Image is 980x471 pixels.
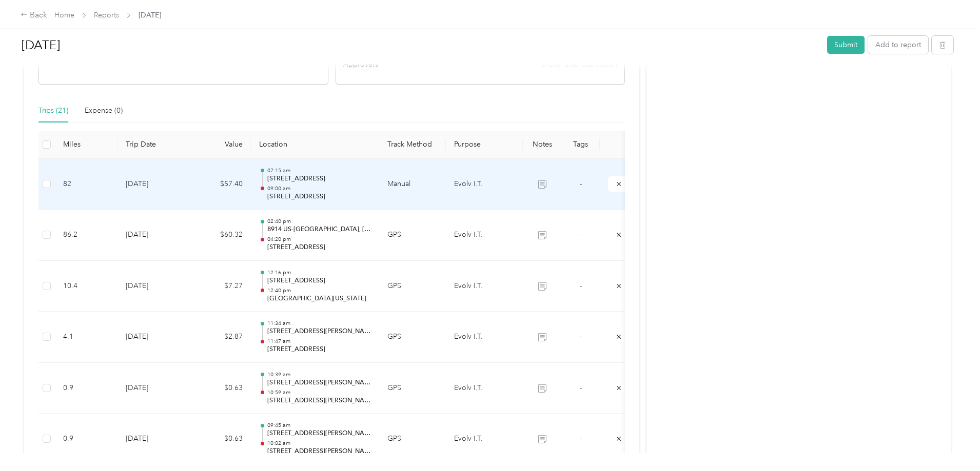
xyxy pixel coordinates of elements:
td: [DATE] [117,261,189,312]
p: [GEOGRAPHIC_DATA][US_STATE] [267,294,371,303]
p: [STREET_ADDRESS] [267,192,371,201]
span: - [580,230,582,239]
h1: Sep 2025 [22,33,820,57]
td: Evolv I.T. [446,363,523,414]
td: [DATE] [117,414,189,465]
td: $7.27 [189,261,251,312]
td: $2.87 [189,312,251,363]
td: 82 [55,159,117,210]
div: Back [21,9,47,22]
p: 10:39 am [267,371,371,378]
p: [STREET_ADDRESS][PERSON_NAME] [267,447,371,456]
td: [DATE] [117,210,189,261]
th: Tags [561,131,600,159]
td: $57.40 [189,159,251,210]
td: GPS [379,414,446,465]
span: - [580,332,582,341]
th: Purpose [446,131,523,159]
th: Notes [523,131,561,159]
td: [DATE] [117,312,189,363]
p: 09:00 am [267,185,371,192]
p: [STREET_ADDRESS] [267,174,371,183]
span: - [580,179,582,188]
th: Location [251,131,379,159]
p: 8914 US-[GEOGRAPHIC_DATA], [GEOGRAPHIC_DATA] [267,225,371,234]
p: [STREET_ADDRESS] [267,276,371,285]
p: [STREET_ADDRESS][PERSON_NAME] [267,378,371,387]
button: Submit [827,36,865,54]
td: 4.1 [55,312,117,363]
p: 11:47 am [267,338,371,345]
th: Track Method [379,131,446,159]
td: Manual [379,159,446,210]
th: Miles [55,131,117,159]
span: [DATE] [139,10,161,21]
td: GPS [379,312,446,363]
td: [DATE] [117,159,189,210]
td: Evolv I.T. [446,159,523,210]
td: 0.9 [55,363,117,414]
td: Evolv I.T. [446,312,523,363]
td: 86.2 [55,210,117,261]
p: [STREET_ADDRESS] [267,243,371,252]
th: Trip Date [117,131,189,159]
p: [STREET_ADDRESS][PERSON_NAME][PERSON_NAME] [267,327,371,336]
th: Value [189,131,251,159]
td: $0.63 [189,414,251,465]
p: 12:16 pm [267,269,371,276]
td: Evolv I.T. [446,210,523,261]
td: Evolv I.T. [446,414,523,465]
td: GPS [379,210,446,261]
iframe: Everlance-gr Chat Button Frame [923,414,980,471]
span: - [580,281,582,290]
p: 10:02 am [267,440,371,447]
p: 04:20 pm [267,236,371,243]
td: $60.32 [189,210,251,261]
a: Reports [94,11,119,19]
td: GPS [379,363,446,414]
a: Home [54,11,74,19]
td: 10.4 [55,261,117,312]
p: 10:59 am [267,389,371,396]
div: Trips (21) [38,105,68,116]
span: - [580,434,582,443]
p: [STREET_ADDRESS] [267,345,371,354]
td: 0.9 [55,414,117,465]
p: 11:34 am [267,320,371,327]
p: 02:40 pm [267,218,371,225]
td: $0.63 [189,363,251,414]
p: [STREET_ADDRESS][PERSON_NAME] [267,429,371,438]
p: [STREET_ADDRESS][PERSON_NAME][PERSON_NAME] [267,396,371,405]
td: Evolv I.T. [446,261,523,312]
p: 09:45 am [267,422,371,429]
p: 12:40 pm [267,287,371,294]
div: Expense (0) [85,105,123,116]
button: Add to report [868,36,928,54]
p: 07:15 am [267,167,371,174]
td: GPS [379,261,446,312]
td: [DATE] [117,363,189,414]
span: - [580,383,582,392]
